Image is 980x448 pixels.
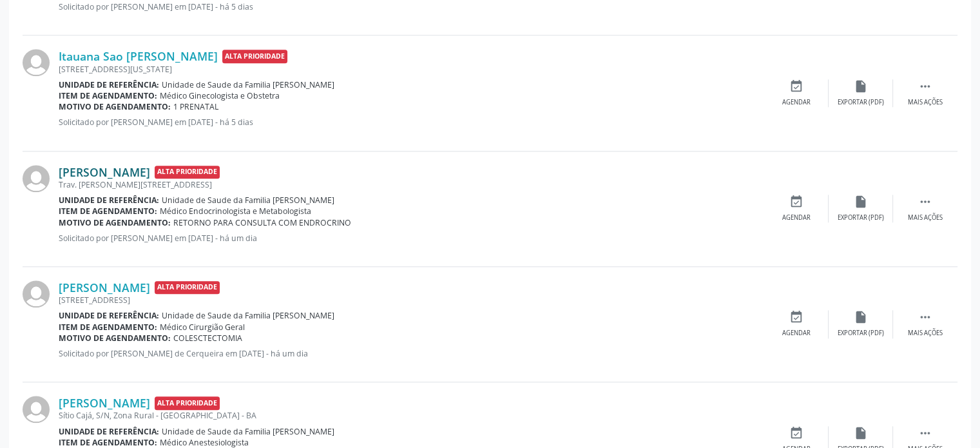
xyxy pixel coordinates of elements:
span: RETORNO PARA CONSULTA COM ENDROCRINO [173,217,351,228]
span: COLESCTECTOMIA [173,333,242,344]
span: Unidade de Saude da Familia [PERSON_NAME] [162,195,334,206]
img: img [23,280,50,307]
span: Alta Prioridade [155,166,220,179]
i: insert_drive_file [854,195,868,209]
i: insert_drive_file [854,426,868,440]
div: [STREET_ADDRESS][US_STATE] [59,64,764,75]
b: Unidade de referência: [59,310,159,321]
i:  [918,195,932,209]
div: Exportar (PDF) [838,213,884,222]
a: [PERSON_NAME] [59,280,150,295]
i:  [918,310,932,324]
div: Agendar [782,329,811,338]
span: Unidade de Saude da Familia [PERSON_NAME] [162,79,334,90]
span: Unidade de Saude da Familia [PERSON_NAME] [162,426,334,437]
b: Item de agendamento: [59,322,157,333]
p: Solicitado por [PERSON_NAME] em [DATE] - há 5 dias [59,117,764,128]
b: Motivo de agendamento: [59,217,171,228]
span: Médico Cirurgião Geral [160,322,245,333]
i:  [918,79,932,93]
div: Mais ações [908,98,943,107]
a: [PERSON_NAME] [59,165,150,179]
span: Alta Prioridade [222,50,287,63]
span: Alta Prioridade [155,281,220,295]
span: Médico Endocrinologista e Metabologista [160,206,311,217]
span: Médico Ginecologista e Obstetra [160,90,280,101]
div: [STREET_ADDRESS] [59,295,764,306]
span: Unidade de Saude da Familia [PERSON_NAME] [162,310,334,321]
div: Agendar [782,98,811,107]
b: Motivo de agendamento: [59,101,171,112]
b: Item de agendamento: [59,206,157,217]
img: img [23,49,50,76]
div: Agendar [782,213,811,222]
div: Exportar (PDF) [838,329,884,338]
b: Unidade de referência: [59,79,159,90]
span: Alta Prioridade [155,396,220,410]
span: 1 PRENATAL [173,101,218,112]
a: Itauana Sao [PERSON_NAME] [59,49,218,63]
b: Item de agendamento: [59,437,157,448]
p: Solicitado por [PERSON_NAME] em [DATE] - há 5 dias [59,1,764,12]
i: event_available [789,195,803,209]
i: event_available [789,310,803,324]
div: Exportar (PDF) [838,98,884,107]
div: Mais ações [908,213,943,222]
b: Motivo de agendamento: [59,333,171,344]
span: Médico Anestesiologista [160,437,249,448]
b: Unidade de referência: [59,195,159,206]
img: img [23,165,50,192]
i:  [918,426,932,440]
div: Trav. [PERSON_NAME][STREET_ADDRESS] [59,179,764,190]
i: event_available [789,426,803,440]
div: Mais ações [908,329,943,338]
p: Solicitado por [PERSON_NAME] de Cerqueira em [DATE] - há um dia [59,348,764,359]
i: insert_drive_file [854,310,868,324]
p: Solicitado por [PERSON_NAME] em [DATE] - há um dia [59,233,764,244]
i: event_available [789,79,803,93]
b: Unidade de referência: [59,426,159,437]
div: Sítio Cajá, S/N, Zona Rural - [GEOGRAPHIC_DATA] - BA [59,410,764,421]
a: [PERSON_NAME] [59,396,150,410]
b: Item de agendamento: [59,90,157,101]
i: insert_drive_file [854,79,868,93]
